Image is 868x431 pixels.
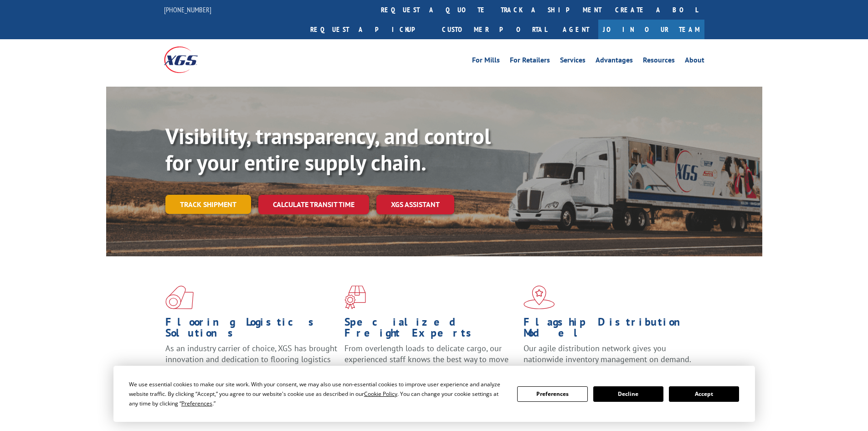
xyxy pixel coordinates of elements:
h1: Flooring Logistics Solutions [165,317,338,343]
a: [PHONE_NUMBER] [164,5,211,14]
b: Visibility, transparency, and control for your entire supply chain. [165,122,491,177]
a: Agent [554,20,598,39]
div: Cookie Consent Prompt [113,366,755,422]
img: xgs-icon-focused-on-flooring-red [344,286,366,309]
a: Services [560,57,586,67]
button: Accept [669,386,739,402]
h1: Specialized Freight Experts [344,317,517,343]
a: For Retailers [510,57,550,67]
a: About [685,57,704,67]
a: Track shipment [165,195,251,214]
a: Advantages [596,57,633,67]
span: Cookie Policy [364,390,397,398]
a: Join Our Team [598,20,704,39]
p: From overlength loads to delicate cargo, our experienced staff knows the best way to move your fr... [344,343,517,384]
h1: Flagship Distribution Model [524,317,696,343]
button: Preferences [517,386,587,402]
a: XGS ASSISTANT [376,195,454,214]
span: Our agile distribution network gives you nationwide inventory management on demand. [524,343,691,364]
a: Calculate transit time [258,195,369,214]
a: Customer Portal [435,20,554,39]
img: xgs-icon-flagship-distribution-model-red [524,286,555,309]
span: Preferences [181,400,212,407]
button: Decline [593,386,663,402]
a: For Mills [472,57,500,67]
img: xgs-icon-total-supply-chain-intelligence-red [165,286,194,309]
span: As an industry carrier of choice, XGS has brought innovation and dedication to flooring logistics... [165,343,337,375]
a: Resources [643,57,675,67]
a: Request a pickup [303,20,435,39]
div: We use essential cookies to make our site work. With your consent, we may also use non-essential ... [129,379,506,408]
